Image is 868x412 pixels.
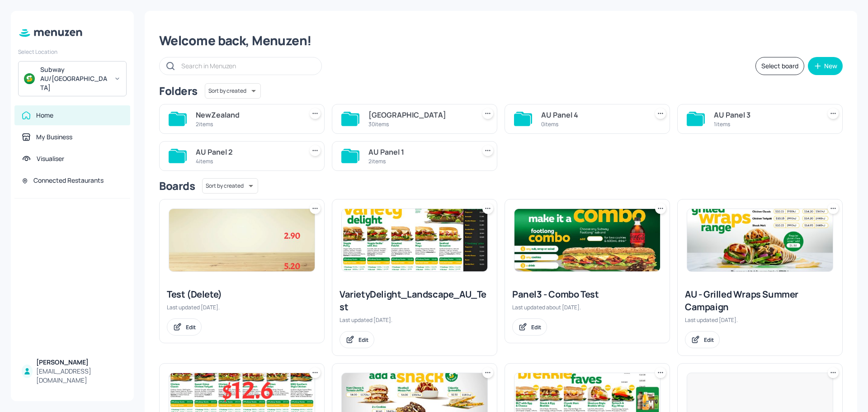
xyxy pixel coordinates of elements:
div: Edit [531,323,541,331]
div: [GEOGRAPHIC_DATA] [368,109,472,120]
div: 4 items [196,157,299,165]
div: Last updated [DATE]. [340,316,490,324]
div: Edit [359,336,368,344]
div: Test (Delete) [167,288,317,301]
div: Panel3 - Combo Test [512,288,662,301]
input: Search in Menuzen [181,59,312,72]
div: Home [36,111,53,120]
div: AU Panel 2 [196,147,299,157]
div: VarietyDelight_Landscape_AU_Test [340,288,490,313]
div: Last updated about [DATE]. [512,303,662,311]
div: 0 items [541,120,644,128]
div: AU Panel 3 [714,109,817,120]
div: [EMAIL_ADDRESS][DOMAIN_NAME] [36,367,123,385]
div: Edit [704,336,714,344]
div: Boards [159,179,195,193]
div: New [824,63,837,69]
div: Sort by created [205,82,261,100]
div: Folders [159,84,198,98]
div: Last updated [DATE]. [167,303,317,311]
div: [PERSON_NAME] [36,358,123,367]
div: 1 items [714,120,817,128]
img: 2024-12-19-1734584245950k86txo84it.jpeg [687,209,833,271]
div: 2 items [196,120,299,128]
div: AU Panel 1 [368,147,472,157]
button: New [808,57,843,75]
div: AU - Grilled Wraps Summer Campaign [685,288,835,313]
div: Select Location [18,48,127,56]
div: Visualiser [37,154,64,163]
div: Connected Restaurants [33,176,104,185]
div: My Business [36,133,72,142]
div: AU Panel 4 [541,109,644,120]
img: avatar [24,73,35,84]
img: 2025-09-15-1757922545768gabwwr35u1l.jpeg [169,209,315,271]
div: NewZealand [196,109,299,120]
div: Sort by created [202,177,258,195]
button: Select board [755,57,804,75]
div: Edit [186,323,196,331]
div: 30 items [368,120,472,128]
div: 2 items [368,157,472,165]
div: Welcome back, Menuzen! [159,33,843,49]
img: 2025-08-07-1754562241714zf1t2x7jm3b.jpeg [514,209,660,271]
img: 2025-08-29-1756439023252n29rpqqk52.jpeg [342,209,487,271]
div: Subway AU/[GEOGRAPHIC_DATA] [40,65,108,92]
div: Last updated [DATE]. [685,316,835,324]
